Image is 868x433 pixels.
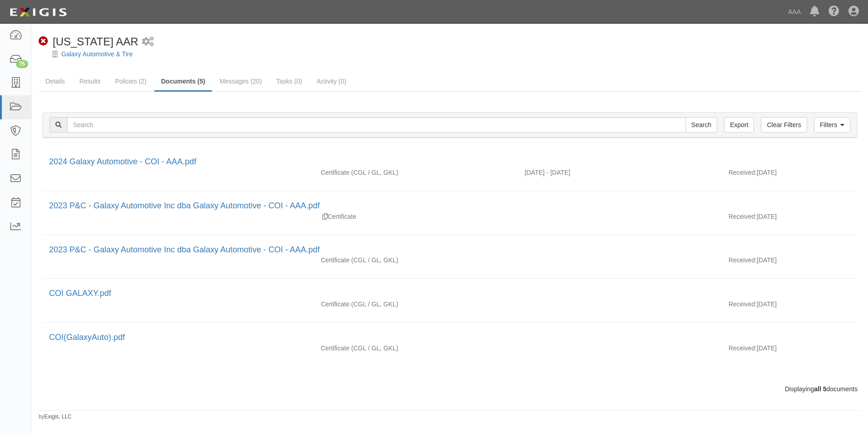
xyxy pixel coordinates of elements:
a: Filters [814,117,850,133]
p: Received: [729,168,757,177]
div: Effective - Expiration [518,256,722,256]
a: Exigis, LLC [44,413,72,420]
a: Results [73,72,108,90]
a: Messages (20) [213,72,269,90]
a: Galaxy Automotive & Tire [61,50,133,58]
div: Commercial General Liability / Garage Liability Garage Keepers Liability [314,300,518,309]
div: 75 [16,60,28,68]
div: [DATE] [722,168,858,182]
div: Displaying documents [35,384,864,394]
input: Search [686,117,717,133]
a: Activity (0) [310,72,353,90]
p: Received: [729,344,757,353]
i: Help Center - Complianz [829,6,839,17]
a: Clear Filters [761,117,807,133]
div: Certificate [314,212,518,221]
div: [DATE] [722,344,858,357]
a: 2023 P&C - Galaxy Automotive Inc dba Galaxy Automotive - COI - AAA.pdf [49,245,320,254]
div: Duplicate [322,212,328,221]
p: Received: [729,256,757,265]
div: [DATE] [722,212,858,226]
input: Search [67,117,686,133]
div: COI GALAXY.pdf [49,288,851,300]
a: Details [39,72,72,90]
div: [DATE] [722,256,858,269]
div: 2024 Galaxy Automotive - COI - AAA.pdf [49,156,851,168]
a: COI(GalaxyAuto).pdf [49,333,125,342]
a: Policies (2) [108,72,153,90]
img: logo-5460c22ac91f19d4615b14bd174203de0afe785f0fc80cf4dbbc73dc1793850b.png [7,4,69,20]
div: 2023 P&C - Galaxy Automotive Inc dba Galaxy Automotive - COI - AAA.pdf [49,244,851,256]
i: 1 scheduled workflow [142,37,154,47]
span: [US_STATE] AAR [53,35,138,48]
div: Commercial General Liability / Garage Liability Garage Keepers Liability [314,256,518,265]
a: COI GALAXY.pdf [49,289,111,298]
div: [DATE] [722,300,858,313]
p: Received: [729,212,757,221]
div: Effective - Expiration [518,300,722,300]
a: AAA [784,3,805,21]
a: 2024 Galaxy Automotive - COI - AAA.pdf [49,157,196,166]
div: Effective 10/11/2024 - Expiration 10/11/2025 [518,168,722,177]
div: Effective - Expiration [518,344,722,344]
a: Documents (5) [154,72,212,92]
div: 2023 P&C - Galaxy Automotive Inc dba Galaxy Automotive - COI - AAA.pdf [49,200,851,212]
div: Commercial General Liability / Garage Liability Garage Keepers Liability [314,168,518,177]
div: COI(GalaxyAuto).pdf [49,332,851,344]
b: all 5 [814,385,826,393]
a: Tasks (0) [270,72,309,90]
div: Commercial General Liability / Garage Liability Garage Keepers Liability [314,344,518,353]
a: Export [724,117,754,133]
small: by [39,413,72,421]
a: 2023 P&C - Galaxy Automotive Inc dba Galaxy Automotive - COI - AAA.pdf [49,201,320,210]
i: Non-Compliant [39,37,48,46]
div: Texas AAR [39,34,138,49]
p: Received: [729,300,757,309]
